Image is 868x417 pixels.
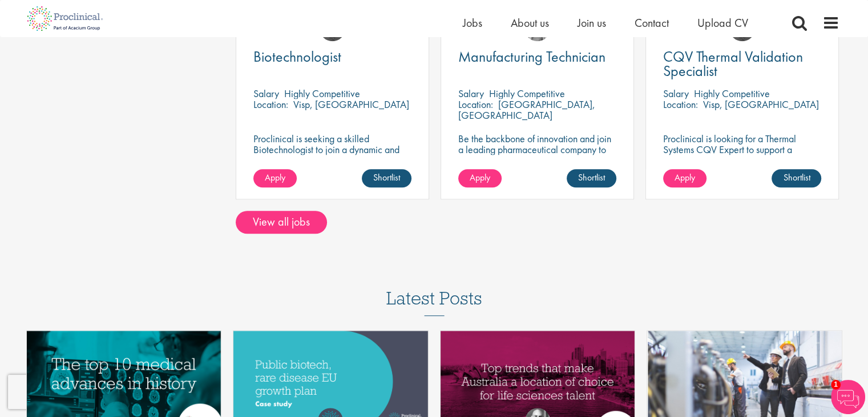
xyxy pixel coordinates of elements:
[458,87,484,100] span: Salary
[663,47,803,81] span: CQV Thermal Validation Specialist
[253,169,297,187] a: Apply
[284,87,360,100] p: Highly Competitive
[663,133,821,166] p: Proclinical is looking for a Thermal Systems CQV Expert to support a project-based assignment.
[663,98,698,111] span: Location:
[253,98,288,111] span: Location:
[265,171,285,183] span: Apply
[578,15,606,30] a: Join us
[253,47,341,66] span: Biotechnologist
[253,50,411,64] a: Biotechnologist
[362,169,411,187] a: Shortlist
[386,288,482,316] h3: Latest Posts
[831,380,841,390] span: 1
[694,87,770,100] p: Highly Competitive
[293,98,409,111] p: Visp, [GEOGRAPHIC_DATA]
[697,15,748,30] a: Upload CV
[772,169,821,187] a: Shortlist
[489,87,565,100] p: Highly Competitive
[663,87,689,100] span: Salary
[663,169,706,187] a: Apply
[635,15,669,30] a: Contact
[458,50,616,64] a: Manufacturing Technician
[458,98,595,122] p: [GEOGRAPHIC_DATA], [GEOGRAPHIC_DATA]
[675,171,695,183] span: Apply
[458,133,616,177] p: Be the backbone of innovation and join a leading pharmaceutical company to help keep life-changin...
[831,380,865,414] img: Chatbot
[511,15,549,30] a: About us
[458,47,605,66] span: Manufacturing Technician
[703,98,819,111] p: Visp, [GEOGRAPHIC_DATA]
[567,169,616,187] a: Shortlist
[253,87,279,100] span: Salary
[236,211,327,234] a: View all jobs
[253,133,411,166] p: Proclinical is seeking a skilled Biotechnologist to join a dynamic and innovative team on a contr...
[463,15,482,30] a: Jobs
[470,171,490,183] span: Apply
[8,375,154,409] iframe: reCAPTCHA
[458,169,502,187] a: Apply
[663,50,821,78] a: CQV Thermal Validation Specialist
[458,98,493,111] span: Location:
